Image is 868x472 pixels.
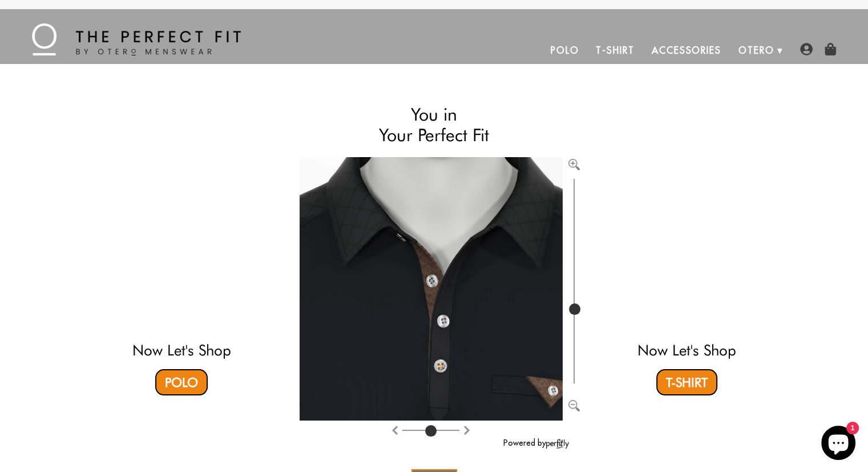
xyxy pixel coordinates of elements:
img: shopping-bag-icon.png [824,43,837,55]
h2: You in Your Perfect Fit [300,104,569,146]
inbox-online-store-chat: Shopify online store chat [818,426,859,463]
a: Now Let's Shop [637,341,736,359]
img: Rotate clockwise [390,426,399,435]
a: Polo [542,37,588,64]
img: perfitly-logo_73ae6c82-e2e3-4a36-81b1-9e913f6ac5a1.png [546,439,569,449]
a: Accessories [643,37,730,64]
img: Zoom out [568,400,580,411]
button: Zoom in [568,157,580,169]
a: T-Shirt [656,369,717,395]
img: Rotate counter clockwise [462,426,471,435]
button: Zoom out [568,398,580,410]
img: user-account-icon.png [800,43,813,55]
img: The Perfect Fit - by Otero Menswear - Logo [32,23,241,55]
a: Powered by [503,438,569,448]
img: Zoom in [568,159,580,170]
a: T-Shirt [587,37,643,64]
a: Polo [155,369,208,395]
a: Now Let's Shop [132,341,231,359]
button: Rotate clockwise [390,423,399,437]
button: Rotate counter clockwise [462,423,471,437]
a: Otero [730,37,783,64]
